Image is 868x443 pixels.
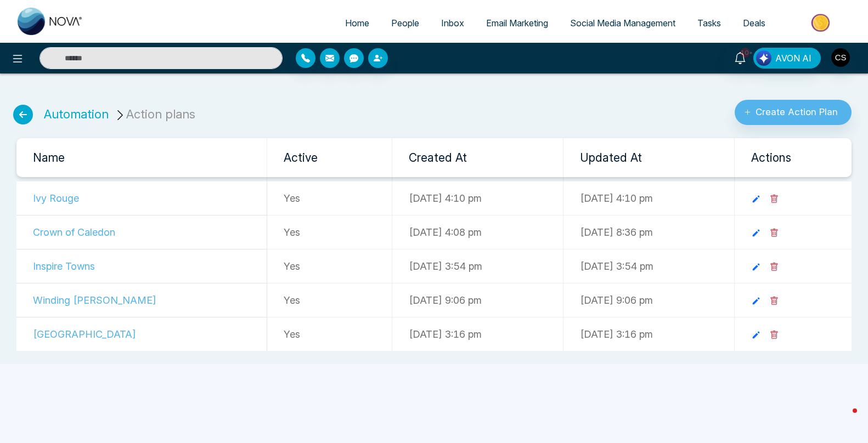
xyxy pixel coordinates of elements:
[392,181,563,215] td: [DATE] 4:10 pm
[430,13,475,33] a: Inbox
[392,249,563,283] td: [DATE] 3:54 pm
[753,48,821,69] button: AVON AI
[392,215,563,249] td: [DATE] 4:08 pm
[391,18,419,29] span: People
[16,181,267,215] td: Ivy Rouge
[114,105,199,123] li: Action plans
[726,91,861,125] a: Create Action Plan
[16,138,267,178] th: Name
[775,52,811,65] span: AVON AI
[267,181,392,215] td: Yes
[735,138,852,178] th: Actions
[740,48,750,58] span: 10+
[563,283,735,317] td: [DATE] 9:06 pm
[267,317,392,351] td: Yes
[756,50,771,66] img: Lead Flow
[267,283,392,317] td: Yes
[392,283,563,317] td: [DATE] 9:06 pm
[16,215,267,249] td: Crown of Caledon
[570,18,675,29] span: Social Media Management
[563,138,735,178] th: Updated At
[697,18,721,29] span: Tasks
[732,13,776,33] a: Deals
[16,283,267,317] td: Winding [PERSON_NAME]
[345,18,369,29] span: Home
[392,317,563,351] td: [DATE] 3:16 pm
[380,13,430,33] a: People
[559,13,686,33] a: Social Media Management
[267,215,392,249] td: Yes
[782,10,861,35] img: Market-place.gif
[563,317,735,351] td: [DATE] 3:16 pm
[743,18,765,29] span: Deals
[486,18,548,29] span: Email Marketing
[267,249,392,283] td: Yes
[392,138,563,178] th: Created At
[44,107,109,121] a: Automation
[686,13,732,33] a: Tasks
[16,317,267,351] td: [GEOGRAPHIC_DATA]
[831,406,857,432] iframe: Intercom live chat
[727,48,753,67] a: 10+
[475,13,559,33] a: Email Marketing
[831,48,850,67] img: User Avatar
[735,100,852,125] button: Create Action Plan
[334,13,380,33] a: Home
[18,8,83,35] img: Nova CRM Logo
[563,249,735,283] td: [DATE] 3:54 pm
[563,181,735,215] td: [DATE] 4:10 pm
[267,138,392,178] th: Active
[16,249,267,283] td: Inspire Towns
[563,215,735,249] td: [DATE] 8:36 pm
[441,18,464,29] span: Inbox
